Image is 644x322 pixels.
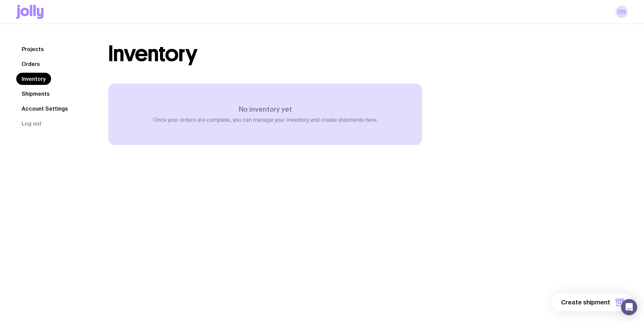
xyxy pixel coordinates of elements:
button: Create shipment [552,294,633,311]
div: Open Intercom Messenger [621,299,637,315]
a: Projects [16,43,49,55]
h3: No inventory yet [153,105,378,113]
a: Shipments [16,88,55,100]
a: DR [616,6,628,18]
button: Log out [16,117,47,130]
p: Once your orders are complete, you can manage your inventory and create shipments here. [153,117,378,123]
h1: Inventory [108,43,197,65]
a: Orders [16,58,45,70]
a: Inventory [16,73,51,85]
span: Create shipment [561,298,610,306]
a: Account Settings [16,102,73,115]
